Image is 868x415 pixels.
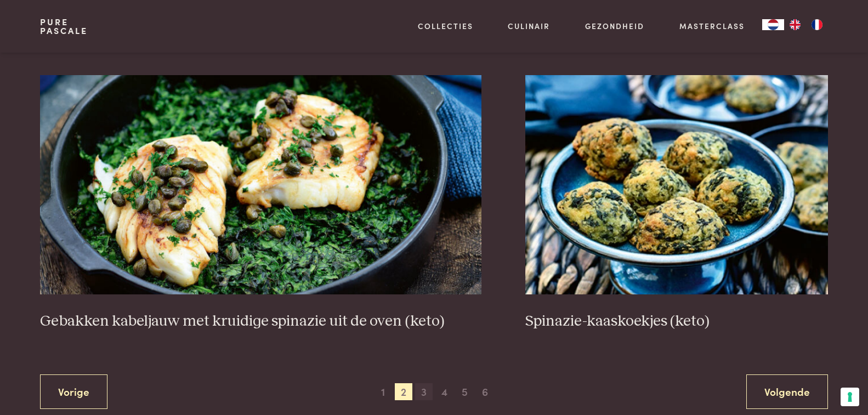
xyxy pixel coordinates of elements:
[476,383,494,401] span: 6
[456,383,473,401] span: 5
[784,19,828,30] ul: Language list
[415,383,433,401] span: 3
[762,19,828,30] aside: Language selected: Nederlands
[40,374,107,409] a: Vorige
[395,383,412,401] span: 2
[40,18,88,35] a: PurePascale
[679,20,745,32] a: Masterclass
[746,374,828,409] a: Volgende
[40,75,481,294] img: Gebakken kabeljauw met kruidige spinazie uit de oven (keto)
[784,19,806,30] a: EN
[508,20,550,32] a: Culinair
[40,312,481,331] h3: Gebakken kabeljauw met kruidige spinazie uit de oven (keto)
[762,19,784,30] div: Language
[40,75,481,331] a: Gebakken kabeljauw met kruidige spinazie uit de oven (keto) Gebakken kabeljauw met kruidige spina...
[585,20,644,32] a: Gezondheid
[525,312,828,331] h3: Spinazie-kaaskoekjes (keto)
[806,19,828,30] a: FR
[435,383,453,401] span: 4
[525,75,828,294] img: Spinazie-kaaskoekjes (keto)
[418,20,473,32] a: Collecties
[841,388,859,406] button: Uw voorkeuren voor toestemming voor trackingtechnologieën
[762,19,784,30] a: NL
[375,383,392,401] span: 1
[525,75,828,331] a: Spinazie-kaaskoekjes (keto) Spinazie-kaaskoekjes (keto)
